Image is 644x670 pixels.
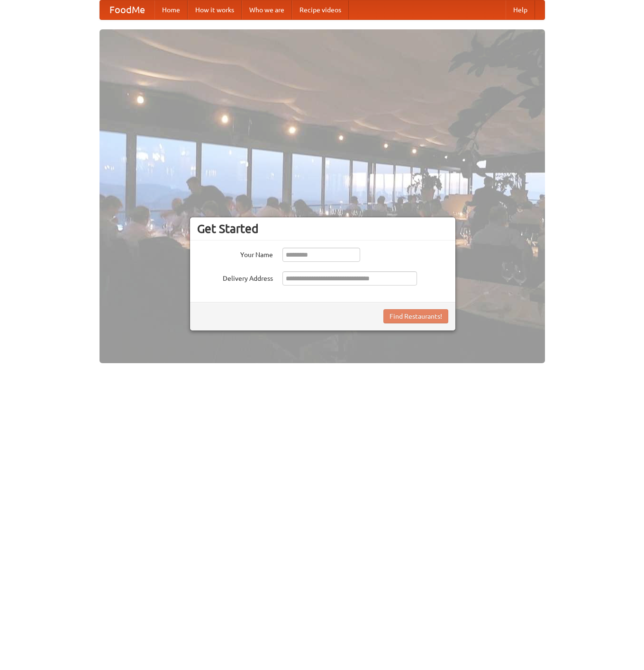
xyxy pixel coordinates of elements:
[292,0,349,19] a: Recipe videos
[383,309,448,323] button: Find Restaurants!
[197,222,448,236] h3: Get Started
[506,0,535,19] a: Help
[197,248,273,259] label: Your Name
[197,271,273,283] label: Delivery Address
[188,0,242,19] a: How it works
[154,0,188,19] a: Home
[242,0,292,19] a: Who we are
[100,0,154,19] a: FoodMe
